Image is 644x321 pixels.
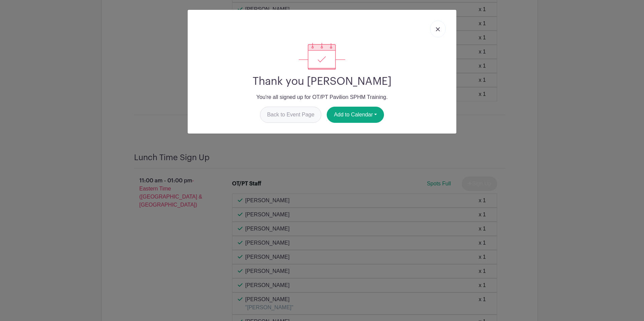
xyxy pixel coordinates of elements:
[193,75,451,88] h2: Thank you [PERSON_NAME]
[260,107,322,123] a: Back to Event Page
[299,43,345,70] img: signup_complete-c468d5dda3e2740ee63a24cb0ba0d3ce5d8a4ecd24259e683200fb1569d990c8.svg
[193,93,451,101] p: You're all signed up for OT/PT Pavilion SPHM Training.
[436,27,440,31] img: close_button-5f87c8562297e5c2d7936805f587ecaba9071eb48480494691a3f1689db116b3.svg
[327,107,384,123] button: Add to Calendar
